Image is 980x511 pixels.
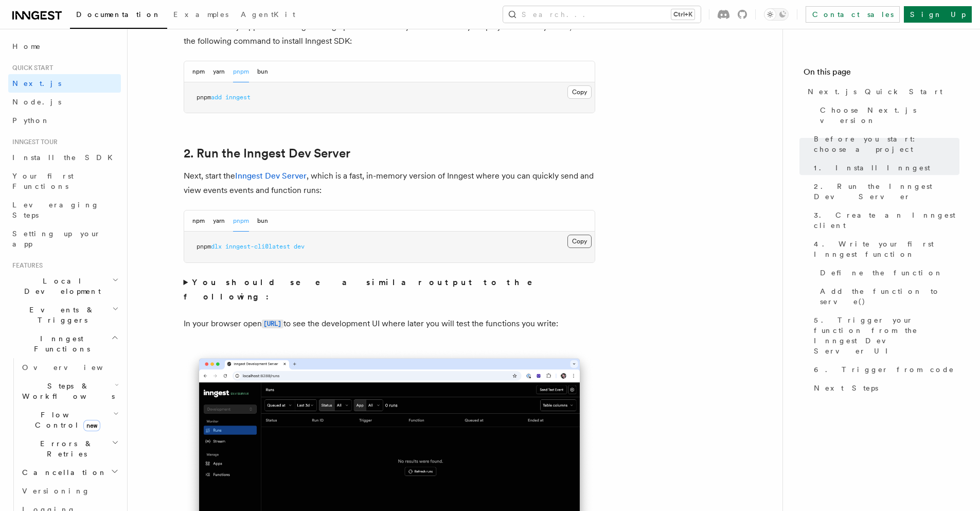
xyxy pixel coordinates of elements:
[184,169,595,198] p: Next, start the , which is a fast, in-memory version of Inngest where you can quickly send and vi...
[816,282,959,311] a: Add the function to serve()
[804,66,959,82] h4: On this page
[18,410,113,430] span: Flow Control
[184,277,547,302] strong: You should see a similar output to the following:
[810,130,959,158] a: Before you start: choose a project
[820,268,943,278] span: Define the function
[167,3,235,28] a: Examples
[8,276,112,296] span: Local Development
[76,10,161,19] span: Documentation
[8,64,53,72] span: Quick start
[233,210,249,232] button: pnpm
[184,275,595,304] summary: You should see a similar output to the following:
[83,420,100,431] span: new
[764,8,789,21] button: Toggle dark mode
[814,181,959,202] span: 2. Run the Inngest Dev Server
[8,74,121,93] a: Next.js
[8,329,121,358] button: Inngest Functions
[810,379,959,397] a: Next Steps
[816,263,959,282] a: Define the function
[18,377,121,406] button: Steps & Workflows
[8,111,121,130] a: Python
[8,196,121,224] a: Leveraging Steps
[184,146,350,161] a: 2. Run the Inngest Dev Server
[18,406,121,434] button: Flow Controlnew
[294,243,305,250] span: dev
[213,61,225,82] button: yarn
[814,364,954,375] span: 6. Trigger from code
[810,158,959,177] a: 1. Install Inngest
[211,243,222,250] span: dlx
[8,37,121,56] a: Home
[213,210,225,232] button: yarn
[12,98,61,106] span: Node.js
[567,85,592,99] button: Copy
[820,286,959,307] span: Add the function to serve()
[8,333,111,354] span: Inngest Functions
[814,383,878,393] span: Next Steps
[173,10,228,19] span: Examples
[8,272,121,301] button: Local Development
[8,224,121,253] a: Setting up your app
[8,138,58,146] span: Inngest tour
[12,172,74,190] span: Your first Functions
[808,86,942,97] span: Next.js Quick Start
[262,320,283,328] code: [URL]
[257,61,268,82] button: bun
[814,239,959,259] span: 4. Write your first Inngest function
[262,319,283,328] a: [URL]
[211,94,222,101] span: add
[12,201,99,219] span: Leveraging Steps
[814,163,930,173] span: 1. Install Inngest
[8,261,43,270] span: Features
[241,10,295,19] span: AgentKit
[235,3,301,28] a: AgentKit
[810,177,959,206] a: 2. Run the Inngest Dev Server
[192,61,205,82] button: npm
[184,20,595,48] p: With the Next.js app now running running open a new tab in your terminal. In your project directo...
[816,101,959,130] a: Choose Next.js version
[8,167,121,196] a: Your first Functions
[257,210,268,232] button: bun
[233,61,249,82] button: pnpm
[225,94,251,101] span: inngest
[503,6,701,23] button: Search...Ctrl+K
[12,116,50,125] span: Python
[810,235,959,263] a: 4. Write your first Inngest function
[184,316,595,331] p: In your browser open to see the development UI where later you will test the functions you write:
[8,148,121,167] a: Install the SDK
[814,210,959,231] span: 3. Create an Inngest client
[567,235,592,248] button: Copy
[70,3,167,29] a: Documentation
[8,305,112,325] span: Events & Triggers
[18,467,107,478] span: Cancellation
[820,105,959,126] span: Choose Next.js version
[197,94,211,101] span: pnpm
[12,153,119,162] span: Install the SDK
[197,243,211,250] span: pnpm
[8,301,121,329] button: Events & Triggers
[810,311,959,360] a: 5. Trigger your function from the Inngest Dev Server UI
[18,358,121,377] a: Overview
[806,6,900,23] a: Contact sales
[18,463,121,482] button: Cancellation
[810,360,959,379] a: 6. Trigger from code
[12,41,41,51] span: Home
[814,315,959,356] span: 5. Trigger your function from the Inngest Dev Server UI
[904,6,972,23] a: Sign Up
[810,206,959,235] a: 3. Create an Inngest client
[192,210,205,232] button: npm
[12,230,101,248] span: Setting up your app
[235,171,307,181] a: Inngest Dev Server
[22,363,128,372] span: Overview
[8,93,121,111] a: Node.js
[671,9,694,20] kbd: Ctrl+K
[18,434,121,463] button: Errors & Retries
[18,381,115,401] span: Steps & Workflows
[804,82,959,101] a: Next.js Quick Start
[18,438,112,459] span: Errors & Retries
[18,482,121,500] a: Versioning
[12,79,61,87] span: Next.js
[814,134,959,154] span: Before you start: choose a project
[22,487,90,495] span: Versioning
[225,243,290,250] span: inngest-cli@latest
